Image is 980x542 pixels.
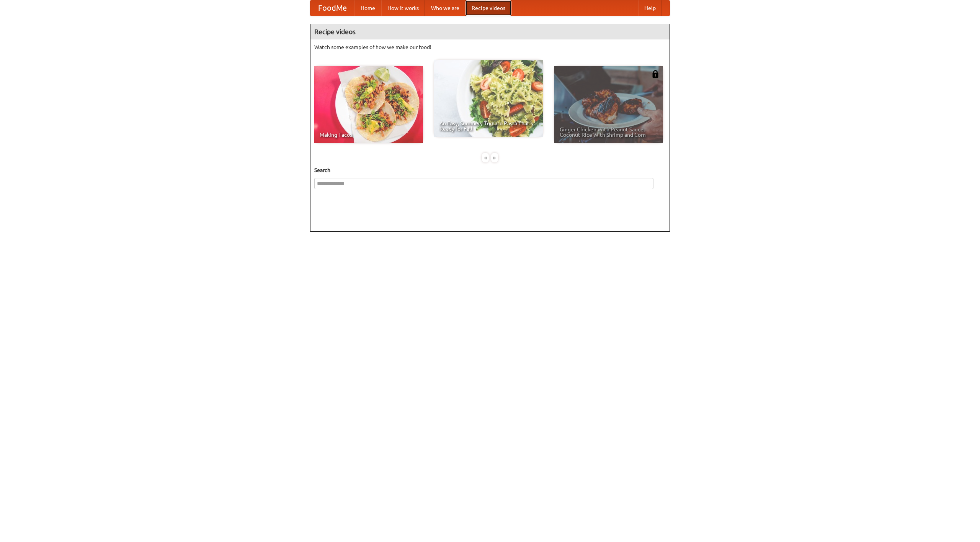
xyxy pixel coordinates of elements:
a: How it works [381,0,425,16]
h5: Search [314,166,666,174]
span: Making Tacos [320,132,418,138]
span: An Easy, Summery Tomato Pasta That's Ready for Fall [439,121,537,131]
div: » [491,153,498,162]
div: « [482,153,489,162]
img: 483408.png [652,70,659,78]
h4: Recipe videos [310,24,670,39]
a: FoodMe [310,0,354,16]
a: Home [354,0,381,16]
a: Making Tacos [314,66,423,143]
a: Help [638,0,662,16]
a: Who we are [425,0,465,16]
a: Recipe videos [465,0,511,16]
a: An Easy, Summery Tomato Pasta That's Ready for Fall [434,60,543,137]
p: Watch some examples of how we make our food! [314,43,666,51]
